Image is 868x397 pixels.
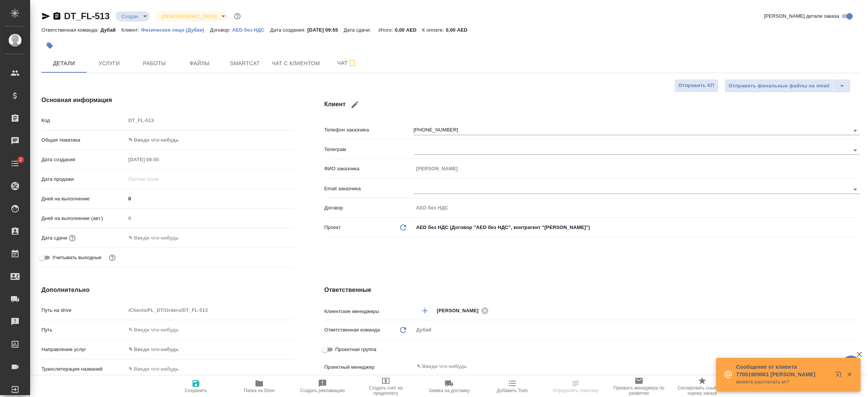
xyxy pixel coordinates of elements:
p: Дней на выполнение (авт.) [41,215,126,222]
div: AED без НДС (Договор "AED без НДС", контрагент "[PERSON_NAME]") [414,221,860,234]
p: 0,00 AED [395,27,422,33]
button: Папка на Drive [228,376,291,397]
div: Дубай [414,324,860,336]
a: DT_FL-513 [64,11,110,21]
input: Пустое поле [126,305,294,316]
input: ✎ Введи что-нибудь [126,363,294,374]
div: ✎ Введи что-нибудь [126,343,294,356]
input: Пустое поле [414,202,860,213]
p: Дата создания: [270,27,307,33]
div: split button [724,79,851,93]
p: AED без НДС [232,27,270,33]
button: Открыть в новой вкладке [831,367,849,385]
p: Клиентские менеджеры [324,308,414,315]
button: [DEMOGRAPHIC_DATA] [159,13,219,20]
input: ✎ Введи что-нибудь [126,324,294,335]
button: Отправить КП [674,79,718,92]
span: Учитывать выходные [52,254,102,261]
a: Физическое лицо (Дубаи) [141,26,210,33]
p: Проектный менеджер [324,363,414,371]
button: Скопировать ссылку [52,12,61,21]
span: Определить тематику [553,388,598,393]
span: [PERSON_NAME] [437,307,483,315]
button: Добавить тэг [41,37,58,54]
button: Определить тематику [544,376,607,397]
p: Дата сдачи [41,234,67,242]
span: 2 [15,156,26,163]
span: Отправить КП [679,81,714,90]
h4: Дополнительно [41,286,294,295]
p: Телеграм [324,146,414,153]
p: Общая тематика [41,136,126,144]
span: Детали [46,59,82,68]
p: Ответственная команда [324,326,380,334]
button: Open [856,310,857,311]
p: Дубай [101,27,122,33]
svg: Подписаться [348,59,357,68]
input: Пустое поле [126,115,294,126]
button: Создан [119,13,141,20]
button: Заявка на доставку [417,376,481,397]
span: Услуги [91,59,127,68]
button: Выбери, если сб и вс нужно считать рабочими днями для выполнения заказа. [107,253,117,263]
span: Призвать менеджера по развитию [612,385,666,396]
button: Закрыть [842,371,857,378]
p: Транслитерация названий [41,365,126,373]
span: Чат [329,58,365,68]
p: 0,00 AED [446,27,473,33]
span: Заявка на доставку [429,388,469,393]
p: Направление услуг [41,346,126,353]
button: Если добавить услуги и заполнить их объемом, то дата рассчитается автоматически [67,233,77,243]
p: Дата создания [41,156,126,163]
button: Скопировать ссылку на оценку заказа [671,376,734,397]
button: Open [850,145,860,156]
p: Проект [324,224,341,231]
span: Папка на Drive [244,388,275,393]
button: Добавить менеджера [416,302,434,320]
span: Создать рекламацию [300,388,345,393]
span: Создать счет на предоплату [359,385,413,396]
div: [PERSON_NAME] [437,306,491,315]
a: 2 [2,154,28,173]
span: Работы [136,59,173,68]
button: Open [850,184,860,195]
p: К оплате: [422,27,446,33]
a: AED без НДС [232,26,270,33]
input: ✎ Введи что-нибудь [416,362,832,371]
button: Добавить Todo [481,376,544,397]
p: Дата сдачи: [344,27,373,33]
p: Ответственная команда: [41,27,101,33]
p: [DATE] 09:55 [307,27,344,33]
input: Пустое поле [126,154,192,165]
span: [PERSON_NAME] детали заказа [764,12,839,20]
span: Сохранить [185,388,207,393]
div: ✎ Введи что-нибудь [128,136,285,144]
p: Дней на выполнение [41,195,126,203]
button: Open [850,125,860,136]
span: Отправить финальные файлы на email [729,82,830,90]
h4: Основная информация [41,96,294,105]
span: Чат с клиентом [272,59,320,68]
span: Файлы [182,59,218,68]
button: Доп статусы указывают на важность/срочность заказа [232,11,242,21]
p: можете рассчитать кп? [736,378,830,386]
button: Создать рекламацию [291,376,354,397]
p: Путь [41,326,126,334]
div: ✎ Введи что-нибудь [126,134,294,147]
button: Отправить финальные файлы на email [724,79,834,93]
span: Добавить Todo [497,388,528,393]
input: ✎ Введи что-нибудь [126,193,294,204]
input: Пустое поле [414,163,860,174]
p: Дата продажи [41,176,126,183]
button: Сохранить [164,376,228,397]
div: ✎ Введи что-нибудь [128,346,285,353]
p: Физическое лицо (Дубаи) [141,27,210,33]
h4: Ответственные [324,286,860,295]
button: Скопировать ссылку для ЯМессенджера [41,12,50,21]
input: ✎ Введи что-нибудь [126,232,192,243]
span: Проектная группа [335,346,376,353]
p: Договор: [210,27,232,33]
p: Телефон заказчика [324,126,414,134]
button: 🙏 [842,356,860,374]
p: Итого: [379,27,395,33]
